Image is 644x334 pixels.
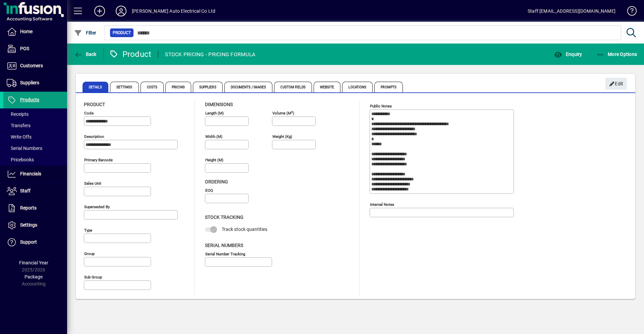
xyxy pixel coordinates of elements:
[3,200,67,217] a: Reports
[554,52,582,57] span: Enquiry
[205,188,213,193] mat-label: EOQ
[205,134,222,139] mat-label: Width (m)
[3,234,67,251] a: Support
[622,1,636,23] a: Knowledge Base
[3,183,67,199] a: Staff
[67,48,104,60] app-page-header-button: Back
[20,171,41,176] span: Financials
[24,274,43,279] span: Package
[20,29,33,34] span: Home
[3,120,67,131] a: Transfers
[274,82,312,92] span: Custom Fields
[3,166,67,182] a: Financials
[84,228,92,233] mat-label: Type
[3,131,67,143] a: Write Offs
[205,243,243,248] span: Serial Numbers
[193,82,223,92] span: Suppliers
[132,6,215,16] div: [PERSON_NAME] Auto Electrical Co Ltd
[20,63,43,68] span: Customers
[84,134,104,139] mat-label: Description
[20,239,37,245] span: Support
[595,48,639,60] button: More Options
[605,78,627,90] button: Edit
[165,49,255,60] div: STOCK PRICING - PRICING FORMULA
[3,143,67,154] a: Serial Numbers
[205,158,223,162] mat-label: Height (m)
[205,215,244,220] span: Stock Tracking
[83,82,108,92] span: Details
[291,110,293,113] sup: 3
[74,30,97,35] span: Filter
[609,78,624,89] span: Edit
[222,227,267,232] span: Track stock quantities
[3,108,67,120] a: Receipts
[84,181,101,186] mat-label: Sales unit
[72,27,98,39] button: Filter
[20,222,37,228] span: Settings
[528,6,615,16] div: Staff [EMAIL_ADDRESS][DOMAIN_NAME]
[109,49,152,60] div: Product
[7,146,42,151] span: Serial Numbers
[113,29,131,36] span: Product
[165,82,191,92] span: Pricing
[7,111,29,117] span: Receipts
[7,157,34,162] span: Pricebooks
[224,82,273,92] span: Documents / Images
[205,179,228,184] span: Ordering
[110,82,139,92] span: Settings
[205,111,224,115] mat-label: Length (m)
[20,80,39,85] span: Suppliers
[20,188,31,193] span: Staff
[272,111,294,115] mat-label: Volume (m )
[19,260,48,265] span: Financial Year
[84,111,94,115] mat-label: Code
[374,82,403,92] span: Prompts
[110,5,132,17] button: Profile
[84,275,102,279] mat-label: Sub group
[3,154,67,165] a: Pricebooks
[205,251,245,256] mat-label: Serial Number tracking
[72,48,98,60] button: Back
[141,82,164,92] span: Costs
[20,46,29,51] span: POS
[7,134,32,140] span: Write Offs
[20,205,37,211] span: Reports
[342,82,373,92] span: Locations
[3,40,67,57] a: POS
[3,75,67,91] a: Suppliers
[3,58,67,74] a: Customers
[3,23,67,40] a: Home
[89,5,110,17] button: Add
[3,217,67,234] a: Settings
[596,52,637,57] span: More Options
[84,102,105,107] span: Product
[84,158,113,162] mat-label: Primary barcode
[84,251,95,256] mat-label: Group
[552,48,584,60] button: Enquiry
[272,134,292,139] mat-label: Weight (Kg)
[20,97,39,102] span: Products
[370,104,392,108] mat-label: Public Notes
[84,204,110,209] mat-label: Superseded by
[7,123,31,128] span: Transfers
[205,102,233,107] span: Dimensions
[74,52,97,57] span: Back
[370,202,394,207] mat-label: Internal Notes
[314,82,341,92] span: Website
